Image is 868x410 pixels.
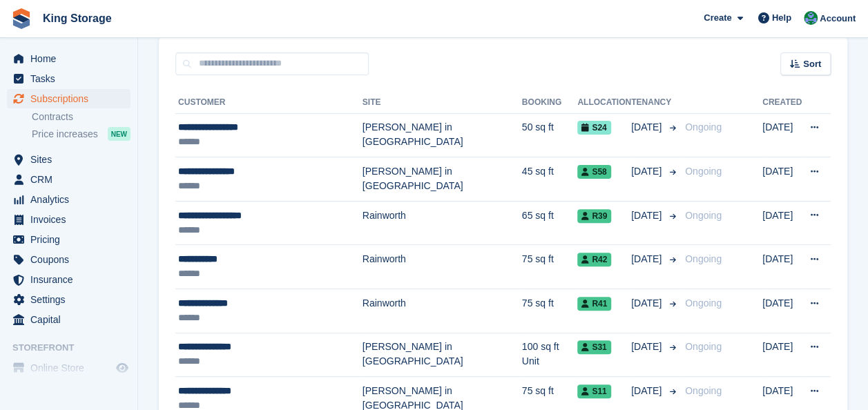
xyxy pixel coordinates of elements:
[685,297,722,309] span: Ongoing
[762,245,802,289] td: [DATE]
[685,166,722,177] span: Ongoing
[175,92,363,114] th: Customer
[30,89,113,108] span: Subscriptions
[32,126,131,141] a: Price increases NEW
[522,245,578,289] td: 75 sq ft
[30,190,113,209] span: Analytics
[577,165,610,179] span: S58
[772,11,791,25] span: Help
[704,11,731,25] span: Create
[522,113,578,157] td: 50 sq ft
[577,340,610,354] span: S31
[30,210,113,229] span: Invoices
[577,297,611,311] span: R41
[631,252,664,266] span: [DATE]
[577,121,610,135] span: S24
[363,333,522,377] td: [PERSON_NAME] in [GEOGRAPHIC_DATA]
[12,341,137,355] span: Storefront
[30,230,113,249] span: Pricing
[522,92,578,114] th: Booking
[30,250,113,269] span: Coupons
[577,209,611,223] span: R39
[803,57,821,71] span: Sort
[7,89,131,108] a: menu
[7,310,131,329] a: menu
[685,385,722,396] span: Ongoing
[7,290,131,309] a: menu
[577,384,610,398] span: S11
[37,7,117,30] a: King Storage
[363,113,522,157] td: [PERSON_NAME] in [GEOGRAPHIC_DATA]
[363,289,522,333] td: Rainworth
[577,92,631,114] th: Allocation
[522,333,578,377] td: 100 sq ft Unit
[762,157,802,202] td: [DATE]
[762,333,802,377] td: [DATE]
[762,201,802,245] td: [DATE]
[762,92,802,114] th: Created
[7,358,131,378] a: menu
[7,270,131,289] a: menu
[30,150,113,169] span: Sites
[631,340,664,354] span: [DATE]
[363,92,522,114] th: Site
[7,230,131,249] a: menu
[522,157,578,202] td: 45 sq ft
[685,253,722,264] span: Ongoing
[7,170,131,189] a: menu
[762,113,802,157] td: [DATE]
[30,270,113,289] span: Insurance
[30,358,113,378] span: Online Store
[7,150,131,169] a: menu
[30,170,113,189] span: CRM
[30,69,113,88] span: Tasks
[631,164,664,179] span: [DATE]
[11,8,32,29] img: stora-icon-8386f47178a22dfd0bd8f6a31ec36ba5ce8667c1dd55bd0f319d3a0aa187defe.svg
[631,92,679,114] th: Tenancy
[30,310,113,329] span: Capital
[108,127,131,141] div: NEW
[631,296,664,311] span: [DATE]
[7,250,131,269] a: menu
[631,384,664,398] span: [DATE]
[363,201,522,245] td: Rainworth
[7,190,131,209] a: menu
[363,157,522,202] td: [PERSON_NAME] in [GEOGRAPHIC_DATA]
[363,245,522,289] td: Rainworth
[522,201,578,245] td: 65 sq ft
[762,289,802,333] td: [DATE]
[32,110,131,124] a: Contracts
[631,208,664,223] span: [DATE]
[685,210,722,221] span: Ongoing
[685,121,722,133] span: Ongoing
[30,290,113,309] span: Settings
[7,69,131,88] a: menu
[631,120,664,135] span: [DATE]
[7,49,131,68] a: menu
[30,49,113,68] span: Home
[522,289,578,333] td: 75 sq ft
[685,341,722,352] span: Ongoing
[7,210,131,229] a: menu
[804,11,818,25] img: John King
[577,253,611,266] span: R42
[114,360,131,376] a: Preview store
[32,128,98,141] span: Price increases
[820,12,856,26] span: Account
